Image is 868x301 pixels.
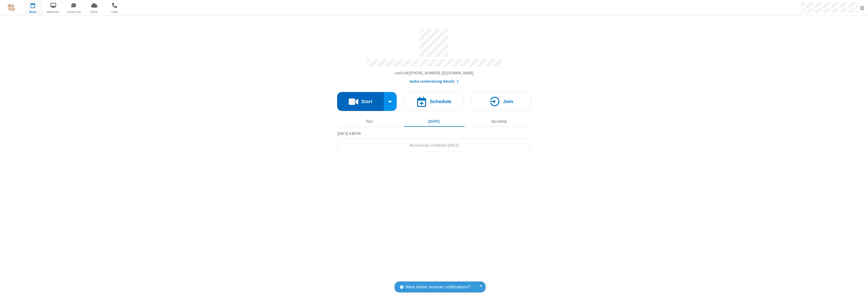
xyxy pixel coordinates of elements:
button: [DATE] [404,117,465,126]
span: Want better browser notifications? [405,284,470,290]
iframe: Chat [855,288,864,297]
button: Past [339,117,400,126]
button: Audio conferencing details [410,79,459,84]
span: Copy my meeting room link [395,71,474,75]
span: No meetings scheduled [DATE] [410,143,458,148]
button: Join [471,92,531,111]
section: Today's Meetings [337,131,531,152]
span: Drive [85,10,104,14]
img: QA Selenium DO NOT DELETE OR CHANGE [8,4,15,11]
span: Team Chat [64,10,83,14]
span: Meet [23,10,42,14]
button: Upcoming [468,117,529,126]
button: Schedule [404,92,464,111]
h4: Join [503,99,513,104]
span: Webinars [44,10,63,14]
section: Account details [337,25,531,84]
span: Calls [105,10,124,14]
button: Copy my meeting room linkCopy my meeting room link [395,70,474,76]
button: Start [337,92,384,111]
span: [DATE] 4:28 PM [337,131,361,136]
div: Start conference options [384,92,397,111]
h4: Schedule [430,99,451,104]
h4: Start [361,99,372,104]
